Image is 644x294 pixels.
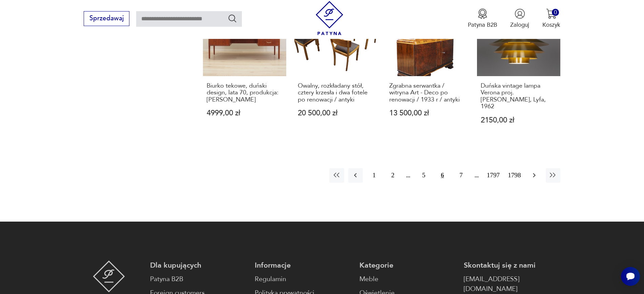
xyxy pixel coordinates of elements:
button: 1798 [506,168,523,183]
p: Dla kupujących [150,261,247,270]
a: Ikona medaluPatyna B2B [468,8,497,29]
p: Patyna B2B [468,21,497,29]
button: 6 [435,168,450,183]
button: 1 [367,168,381,183]
iframe: Smartsupp widget button [621,267,640,286]
a: [EMAIL_ADDRESS][DOMAIN_NAME] [464,274,560,294]
p: Informacje [255,261,351,270]
h3: Zgrabna serwantka / witryna Art - Deco po renowacji / 1933 r / antyki [389,83,465,103]
a: Regulamin [255,274,351,284]
a: Patyna B2B [150,274,247,284]
a: Sprzedawaj [84,16,129,22]
img: Ikona medalu [477,8,488,19]
p: Koszyk [542,21,560,29]
p: 4999,00 zł [207,110,283,117]
button: 0Koszyk [542,8,560,29]
img: Ikonka użytkownika [515,8,525,19]
a: Meble [359,274,456,284]
h3: Duńska vintage lampa Verona proj. [PERSON_NAME], Lyfa, 1962 [481,83,557,110]
button: 5 [416,168,431,183]
button: Patyna B2B [468,8,497,29]
p: Skontaktuj się z nami [464,261,560,270]
h3: Biurko tekowe, duński design, lata 70, produkcja: [PERSON_NAME] [207,83,283,103]
div: 0 [552,9,559,16]
button: 2 [386,168,400,183]
p: Zaloguj [510,21,529,29]
img: Patyna - sklep z meblami i dekoracjami vintage [312,1,347,35]
h3: Owalny, rozkładany stół, cztery krzesła i dwa fotele po renowacji / antyki [298,83,374,103]
button: Sprzedawaj [84,11,129,26]
img: Patyna - sklep z meblami i dekoracjami vintage [93,261,125,292]
button: Szukaj [228,14,237,23]
p: 2150,00 zł [481,117,557,124]
button: 7 [454,168,469,183]
button: Zaloguj [510,8,529,29]
img: Ikona koszyka [546,8,557,19]
p: Kategorie [359,261,456,270]
p: 13 500,00 zł [389,110,465,117]
p: 20 500,00 zł [298,110,374,117]
button: 1797 [485,168,502,183]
